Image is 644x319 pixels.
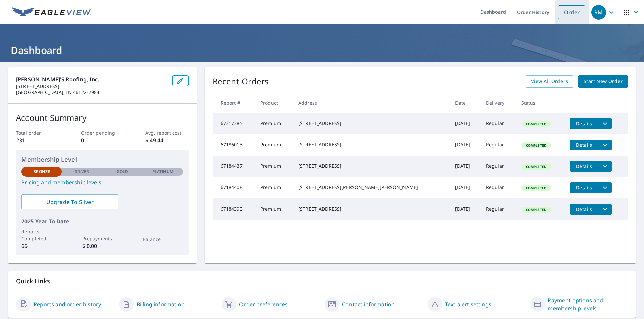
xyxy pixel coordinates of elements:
td: [DATE] [450,134,481,156]
a: Pricing and membership levels [21,178,183,186]
button: detailsBtn-67186013 [570,140,598,150]
td: Regular [481,198,516,220]
a: Start New Order [578,75,628,88]
p: Avg. report cost [145,129,188,136]
td: [DATE] [450,156,481,177]
button: filesDropdownBtn-67184393 [598,204,612,215]
span: Details [574,206,594,212]
p: Silver [75,169,89,175]
td: Regular [481,177,516,198]
img: EV Logo [12,7,91,17]
p: 2025 Year To Date [21,217,183,225]
div: [STREET_ADDRESS][PERSON_NAME][PERSON_NAME] [298,184,444,191]
td: Regular [481,156,516,177]
th: Report # [213,93,255,113]
div: RM [591,5,606,20]
td: 67184408 [213,177,255,198]
p: [PERSON_NAME]'s Roofing, Inc. [16,75,167,83]
p: $ 0.00 [82,242,122,250]
p: $ 49.44 [145,136,188,144]
a: Billing information [137,300,185,308]
a: Order [558,5,585,19]
span: Details [574,184,594,191]
th: Status [516,93,565,113]
p: Balance [143,236,183,243]
span: Completed [522,122,550,126]
a: Contact information [342,300,395,308]
p: 231 [16,136,59,144]
a: Upgrade To Silver [21,194,118,209]
p: Bronze [33,169,50,175]
p: Order pending [81,129,124,136]
p: Platinum [152,169,173,175]
span: Start New Order [584,77,623,86]
th: Date [450,93,481,113]
span: Details [574,142,594,148]
p: [STREET_ADDRESS] [16,83,167,89]
a: Order preferences [239,300,288,308]
button: filesDropdownBtn-67184437 [598,161,612,172]
a: Payment options and membership levels [548,296,628,312]
span: Completed [522,164,550,169]
div: [STREET_ADDRESS] [298,163,444,169]
h1: Dashboard [8,43,636,57]
p: Gold [117,169,128,175]
p: Reports Completed [21,228,62,242]
span: Upgrade To Silver [27,198,113,206]
span: Completed [522,207,550,212]
button: filesDropdownBtn-67317385 [598,118,612,129]
p: Membership Level [21,155,183,164]
button: detailsBtn-67184437 [570,161,598,172]
span: Details [574,163,594,169]
p: Quick Links [16,277,628,285]
a: Text alert settings [445,300,491,308]
span: Details [574,120,594,127]
th: Address [293,93,450,113]
span: Completed [522,186,550,190]
button: detailsBtn-67317385 [570,118,598,129]
td: Premium [255,113,293,134]
td: Premium [255,134,293,156]
p: Recent Orders [213,75,269,88]
td: 67186013 [213,134,255,156]
td: Premium [255,177,293,198]
td: Regular [481,134,516,156]
td: 67184437 [213,156,255,177]
div: [STREET_ADDRESS] [298,141,444,148]
p: 0 [81,136,124,144]
div: [STREET_ADDRESS] [298,206,444,212]
span: View All Orders [531,77,568,86]
p: Prepayments [82,235,122,242]
td: Premium [255,198,293,220]
th: Delivery [481,93,516,113]
button: detailsBtn-67184393 [570,204,598,215]
td: [DATE] [450,198,481,220]
td: [DATE] [450,177,481,198]
th: Product [255,93,293,113]
button: filesDropdownBtn-67184408 [598,182,612,193]
td: [DATE] [450,113,481,134]
td: 67317385 [213,113,255,134]
span: Completed [522,143,550,148]
p: 66 [21,242,62,250]
button: detailsBtn-67184408 [570,182,598,193]
a: Reports and order history [34,300,101,308]
p: Account Summary [16,112,189,124]
a: View All Orders [526,75,573,88]
button: filesDropdownBtn-67186013 [598,140,612,150]
td: Regular [481,113,516,134]
td: 67184393 [213,198,255,220]
div: [STREET_ADDRESS] [298,120,444,127]
td: Premium [255,156,293,177]
p: [GEOGRAPHIC_DATA], IN 46122-7984 [16,89,167,95]
p: Total order [16,129,59,136]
